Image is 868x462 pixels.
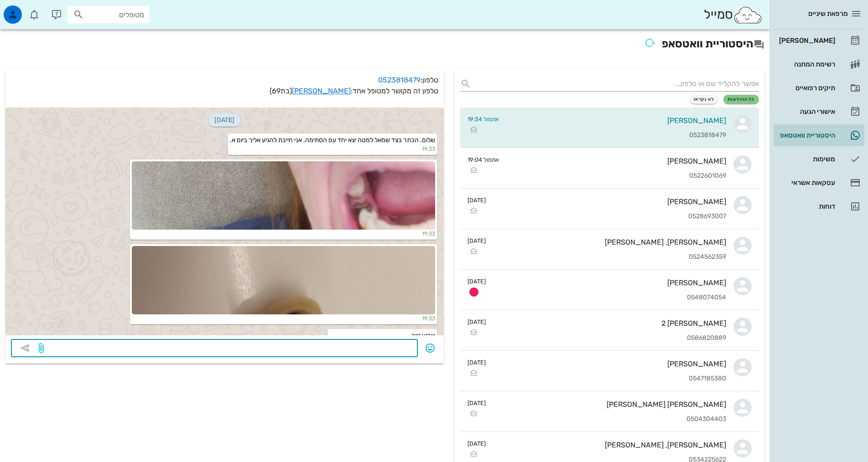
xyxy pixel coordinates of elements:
div: דוחות [777,203,835,210]
div: [PERSON_NAME] [506,116,726,125]
button: לא נקראו [690,95,718,104]
a: אישורי הגעה [774,101,864,123]
small: [DATE] [468,399,486,407]
span: מרפאת שיניים [808,10,848,18]
div: סמייל [704,5,763,25]
a: [PERSON_NAME] [292,87,351,95]
a: דוחות [774,195,864,217]
div: 0528693007 [493,213,726,221]
img: SmileCloud logo [733,6,763,24]
div: תיקים רפואיים [777,84,835,92]
input: אפשר להקליד שם או טלפון... [475,77,759,91]
div: רשימת המתנה [777,61,835,68]
div: 0524562359 [493,253,726,261]
div: היסטוריית וואטסאפ [777,132,835,139]
div: 0547185380 [493,375,726,383]
small: אתמול 19:04 [468,155,499,164]
a: תגהיסטוריית וואטסאפ [774,124,864,146]
small: [DATE] [468,358,486,367]
span: שבוע טוב. [410,332,435,339]
div: [PERSON_NAME] [493,278,726,287]
p: טלפון: [11,75,438,86]
a: [PERSON_NAME] [774,30,864,51]
small: [DATE] [468,196,486,205]
div: [PERSON_NAME] [493,359,726,368]
small: 19:33 [132,230,435,238]
div: [PERSON_NAME] [777,37,835,44]
span: (בת ) [270,87,292,95]
div: [PERSON_NAME], [PERSON_NAME] [493,238,726,246]
div: [PERSON_NAME] [PERSON_NAME] [493,400,726,409]
div: [PERSON_NAME] [493,197,726,206]
div: 0548074054 [493,294,726,302]
span: [DATE] [209,113,240,127]
div: [PERSON_NAME] 2 [493,319,726,328]
span: 69 [272,87,281,95]
div: 0522601069 [506,172,726,180]
div: 0504304403 [493,416,726,423]
p: טלפון זה מקושר למטופל אחד: [11,86,438,97]
small: [DATE] [468,439,486,448]
small: אתמול 19:34 [468,115,499,123]
a: רשימת המתנה [774,53,864,75]
a: 0523818479 [378,76,421,84]
span: כל ההודעות [728,97,755,102]
div: 0523818479 [506,132,726,139]
button: כל ההודעות [723,95,759,104]
small: 19:33 [230,145,435,153]
div: משימות [777,155,835,163]
small: [DATE] [468,318,486,326]
span: לא נקראו [694,97,714,102]
h2: היסטוריית וואטסאפ [5,35,764,55]
small: [DATE] [468,236,486,245]
span: שלום. הכתר בצד שמאל למטה יצא יחד עם הסתימה. אני חייבת להגיע אליך ביום א. [230,136,435,144]
small: [DATE] [468,277,486,286]
a: תיקים רפואיים [774,77,864,99]
div: אישורי הגעה [777,108,835,115]
div: [PERSON_NAME], [PERSON_NAME] [493,441,726,449]
div: עסקאות אשראי [777,179,835,186]
div: [PERSON_NAME] [506,157,726,165]
small: 19:33 [132,314,435,323]
a: משימות [774,148,864,170]
a: עסקאות אשראי [774,172,864,194]
span: תג [27,7,32,13]
div: 0586820889 [493,334,726,342]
